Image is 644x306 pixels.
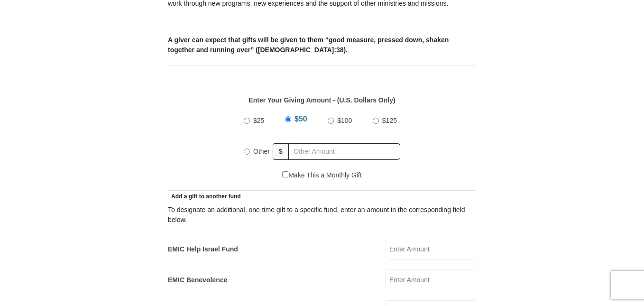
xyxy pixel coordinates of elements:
[253,117,264,124] span: $25
[168,36,449,54] b: A giver can expect that gifts will be given to them “good measure, pressed down, shaken together ...
[248,96,395,104] strong: Enter Your Giving Amount - (U.S. Dollars Only)
[282,170,362,180] label: Make This a Monthly Gift
[294,115,307,123] span: $50
[382,117,397,124] span: $125
[386,239,476,260] input: Enter Amount
[168,275,227,285] label: EMIC Benevolence
[168,193,241,200] span: Add a gift to another fund
[253,148,270,155] span: Other
[386,269,476,290] input: Enter Amount
[273,143,289,160] span: $
[168,205,476,225] div: To designate an additional, one-time gift to a specific fund, enter an amount in the correspondin...
[337,117,352,124] span: $100
[282,171,288,177] input: Make This a Monthly Gift
[168,244,238,254] label: EMIC Help Israel Fund
[288,143,400,160] input: Other Amount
